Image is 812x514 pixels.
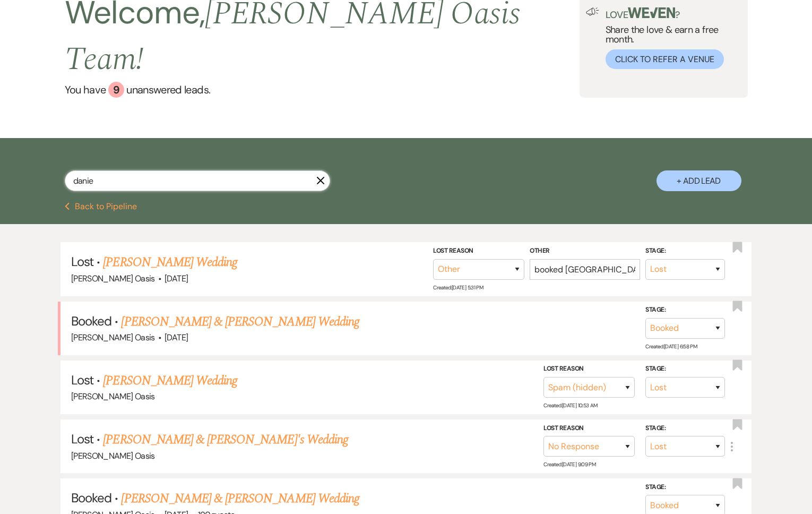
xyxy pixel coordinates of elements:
a: [PERSON_NAME] & [PERSON_NAME] Wedding [121,312,359,331]
span: Lost [71,253,93,270]
span: [DATE] [165,273,188,284]
label: Lost Reason [543,363,635,375]
button: Back to Pipeline [65,202,137,211]
a: [PERSON_NAME] & [PERSON_NAME] Wedding [121,489,359,508]
div: Share the love & earn a free month. [599,7,741,69]
span: [PERSON_NAME] Oasis [71,273,155,284]
a: [PERSON_NAME] Wedding [103,253,237,272]
span: Created: [DATE] 5:31 PM [433,284,483,291]
span: Lost [71,372,93,388]
label: Lost Reason [433,245,524,257]
span: Created: [DATE] 10:53 AM [543,402,597,409]
span: Booked [71,490,111,506]
span: [DATE] [165,332,188,343]
input: Search by name, event date, email address or phone number [65,170,330,191]
label: Stage: [645,423,725,434]
a: [PERSON_NAME] Wedding [103,371,237,390]
label: Lost Reason [543,423,635,434]
p: Love ? [606,7,741,20]
button: + Add Lead [656,170,741,191]
span: Lost [71,431,93,447]
img: weven-logo-green.svg [628,7,675,18]
label: Other [530,245,640,257]
span: Created: [DATE] 6:58 PM [645,343,697,350]
span: Booked [71,313,111,329]
label: Stage: [645,304,725,316]
span: [PERSON_NAME] Oasis [71,332,155,343]
label: Stage: [645,245,725,257]
label: Stage: [645,363,725,375]
button: Click to Refer a Venue [606,49,724,69]
span: [PERSON_NAME] Oasis [71,450,155,461]
img: loud-speaker-illustration.svg [586,7,599,16]
a: You have 9 unanswered leads. [65,82,580,98]
span: [PERSON_NAME] Oasis [71,391,155,402]
span: Created: [DATE] 9:09 PM [543,461,595,468]
label: Stage: [645,482,725,493]
div: 9 [108,82,124,98]
a: [PERSON_NAME] & [PERSON_NAME]'s Wedding [103,430,348,449]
